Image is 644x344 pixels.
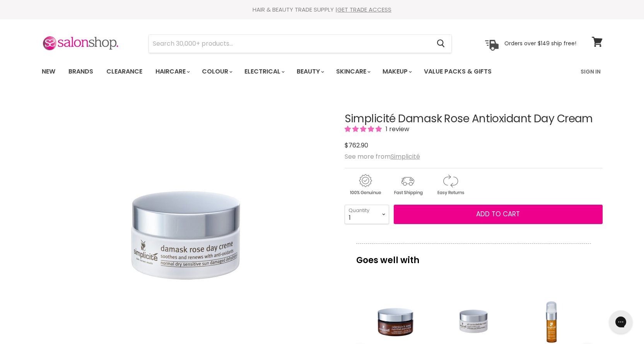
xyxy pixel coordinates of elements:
img: returns.gif [430,173,471,197]
span: 1 review [383,125,409,133]
a: Brands [63,63,99,80]
h1: Simplicité Damask Rose Antioxidant Day Cream [345,113,603,125]
span: Add to cart [476,209,520,219]
a: Makeup [377,63,417,80]
p: Orders over $149 ship free! [504,40,576,47]
a: Clearance [101,63,148,80]
a: Colour [196,63,237,80]
a: Simplicité [391,152,420,161]
a: GET TRADE ACCESS [337,5,391,14]
a: Skincare [330,63,375,80]
span: 5.00 stars [345,125,383,133]
ul: Main menu [36,60,537,83]
a: Haircare [150,63,195,80]
span: See more from [345,152,420,161]
iframe: Gorgias live chat messenger [605,308,636,336]
select: Quantity [345,205,389,224]
div: HAIR & BEAUTY TRADE SUPPLY | [32,6,612,14]
a: Electrical [239,63,289,80]
span: $762.90 [345,141,368,150]
a: New [36,63,61,80]
p: Goes well with [356,243,591,269]
button: Search [431,35,451,53]
nav: Main [32,60,612,83]
form: Product [149,34,452,53]
a: Beauty [291,63,329,80]
a: Sign In [576,63,605,80]
input: Search [149,35,431,53]
img: genuine.gif [345,173,386,197]
img: shipping.gif [387,173,428,197]
a: Value Packs & Gifts [418,63,497,80]
button: Add to cart [394,205,603,224]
